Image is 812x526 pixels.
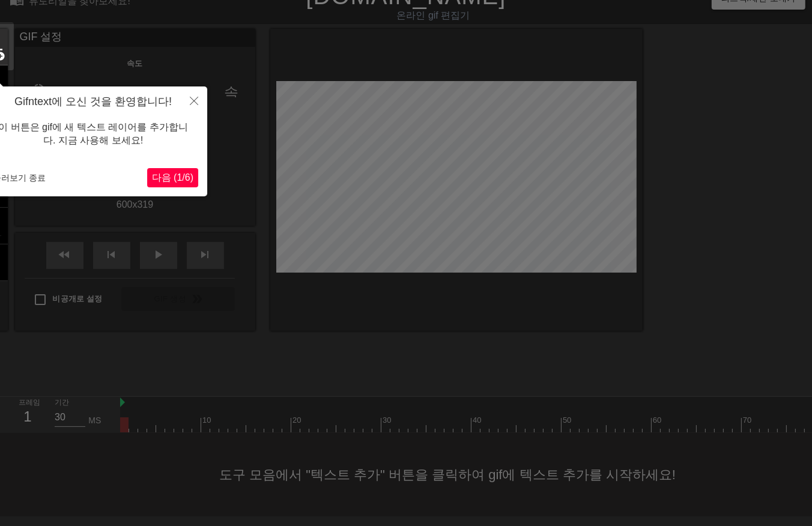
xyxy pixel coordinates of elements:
span: 다음 (1/6) [152,172,193,183]
button: 다음 [147,168,198,187]
button: 닫다 [181,86,207,114]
